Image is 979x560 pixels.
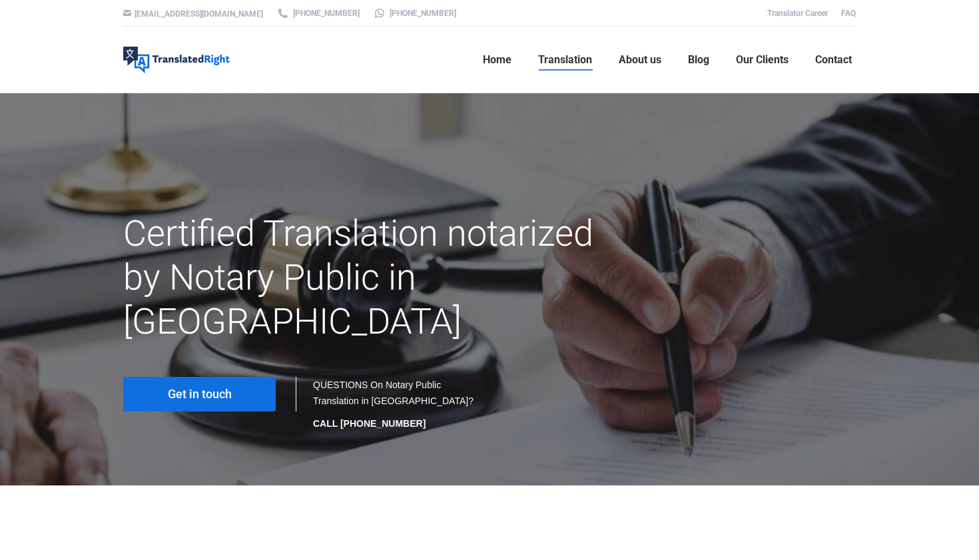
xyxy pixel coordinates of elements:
span: Get in touch [168,388,232,401]
a: Home [479,39,515,81]
div: QUESTIONS On Notary Public Translation in [GEOGRAPHIC_DATA]? [313,377,476,431]
a: Contact [811,39,856,81]
a: Blog [684,39,713,81]
span: Home [483,53,511,67]
a: [PHONE_NUMBER] [276,7,360,19]
span: Blog [688,53,709,67]
a: [EMAIL_ADDRESS][DOMAIN_NAME] [135,9,263,19]
a: Translator Career [767,9,828,18]
img: Translated Right [123,47,230,73]
span: Contact [815,53,852,67]
h1: Certified Translation notarized by Notary Public in [GEOGRAPHIC_DATA] [123,212,605,344]
span: About us [619,53,661,67]
span: Our Clients [736,53,789,67]
a: Get in touch [123,377,276,412]
a: FAQ [841,9,856,18]
a: About us [615,39,665,81]
span: Translation [538,53,592,67]
a: Our Clients [732,39,793,81]
a: Translation [534,39,596,81]
strong: CALL [PHONE_NUMBER] [313,418,426,429]
a: [PHONE_NUMBER] [373,7,456,19]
